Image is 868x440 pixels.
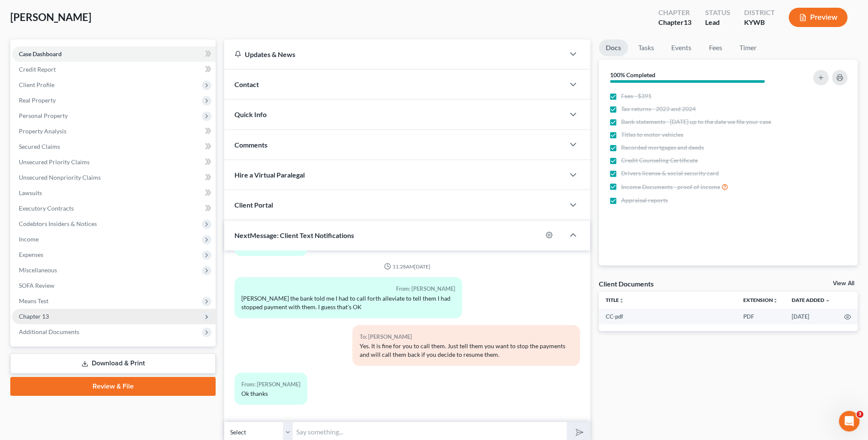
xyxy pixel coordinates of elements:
[234,110,267,118] span: Quick Info
[744,18,775,27] div: KYWB
[658,8,691,18] div: Chapter
[19,205,74,212] span: Executory Contracts
[733,39,763,56] a: Timer
[833,280,854,286] a: View All
[19,158,90,166] span: Unsecured Priority Claims
[241,380,300,389] div: From: [PERSON_NAME]
[10,353,216,374] a: Download & Print
[619,298,624,303] i: unfold_more
[234,171,305,179] span: Hire a Virtual Paralegal
[631,39,661,56] a: Tasks
[12,201,216,216] a: Executory Contracts
[12,278,216,293] a: SOFA Review
[621,156,698,165] span: Credit Counseling Certificate
[234,231,354,239] span: NextMessage: Client Text Notifications
[621,118,771,126] span: Bank statements - [DATE] up to the date we file your case
[736,309,785,324] td: PDF
[234,263,580,270] div: 11:28AM[DATE]
[839,411,859,431] iframe: Intercom live chat
[19,220,97,227] span: Codebtors Insiders & Notices
[789,8,847,27] button: Preview
[664,39,698,56] a: Events
[599,309,736,324] td: CC-pdf
[12,154,216,170] a: Unsecured Priority Claims
[234,201,273,209] span: Client Portal
[19,235,39,243] span: Income
[12,139,216,154] a: Secured Claims
[19,127,66,135] span: Property Analysis
[19,50,62,57] span: Case Dashboard
[621,169,719,178] span: Drivers license & social security card
[12,170,216,185] a: Unsecured Nonpriority Claims
[825,298,830,303] i: expand_more
[234,141,267,149] span: Comments
[610,71,655,78] strong: 100% Completed
[702,39,729,56] a: Fees
[621,143,704,152] span: Recorded mortgages and deeds
[12,62,216,77] a: Credit Report
[19,282,54,289] span: SOFA Review
[856,411,863,418] span: 3
[19,81,54,88] span: Client Profile
[658,18,691,27] div: Chapter
[19,143,60,150] span: Secured Claims
[19,266,57,274] span: Miscellaneous
[705,8,730,18] div: Status
[744,8,775,18] div: District
[12,124,216,139] a: Property Analysis
[234,80,259,88] span: Contact
[234,50,554,59] div: Updates & News
[599,39,628,56] a: Docs
[621,92,652,100] span: Fees - $391
[621,130,683,139] span: Titles to motor vehicles
[743,297,778,303] a: Extensionunfold_more
[785,309,837,324] td: [DATE]
[705,18,730,27] div: Lead
[12,185,216,201] a: Lawsuits
[241,389,300,398] div: Ok thanks
[19,96,56,104] span: Real Property
[19,313,49,320] span: Chapter 13
[19,328,79,335] span: Additional Documents
[773,298,778,303] i: unfold_more
[599,279,654,288] div: Client Documents
[19,66,56,73] span: Credit Report
[19,174,101,181] span: Unsecured Nonpriority Claims
[12,46,216,62] a: Case Dashboard
[19,297,48,304] span: Means Test
[241,294,455,311] div: [PERSON_NAME] the bank told me I had to call forth alleviate to tell them I had stopped payment w...
[19,189,42,196] span: Lawsuits
[19,251,43,258] span: Expenses
[792,297,830,303] a: Date Added expand_more
[684,18,691,26] span: 13
[621,196,668,205] span: Appraisal reports
[19,112,68,119] span: Personal Property
[606,297,624,303] a: Titleunfold_more
[621,105,696,113] span: Tax returns - 2023 and 2024
[359,332,573,342] div: To: [PERSON_NAME]
[621,183,720,191] span: Income Documents - proof of income
[359,342,573,359] div: Yes. It is fine for you to call them. Just tell them you want to stop the payments and will call ...
[10,377,216,396] a: Review & File
[241,284,455,294] div: From: [PERSON_NAME]
[10,11,91,23] span: [PERSON_NAME]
